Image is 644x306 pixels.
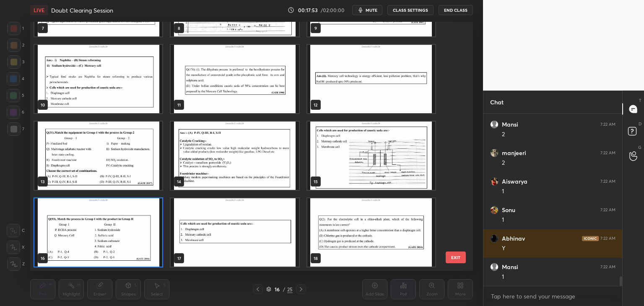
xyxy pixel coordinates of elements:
h6: Sonu [502,206,515,214]
div: 7:22 AM [600,265,615,270]
h6: Mansi [502,263,518,271]
img: 1759695503XZ2H3G.pdf [34,122,162,190]
div: Y [502,244,615,253]
span: mute [366,7,377,13]
div: Z [7,257,25,271]
div: / [283,287,286,292]
button: End Class [439,5,473,15]
p: Chat [483,91,510,113]
p: G [638,144,641,150]
div: 1 [502,187,615,196]
img: 1759695503XZ2H3G.pdf [34,198,162,267]
img: iconic-dark.1390631f.png [582,236,599,241]
div: 7:22 AM [600,207,615,213]
div: 5 [7,89,24,102]
img: 7cb505cdf7714003aa9756beab7f5a06.jpg [490,177,499,186]
div: 1 [502,273,615,281]
div: LIVE [30,5,48,15]
div: grid [483,114,622,286]
div: 1 [7,22,24,35]
h6: Abhinav [502,235,525,242]
div: 4 [7,72,24,86]
div: 7:22 AM [600,150,615,156]
div: 16 [273,287,281,292]
div: 3 [7,55,24,69]
img: e9c240ff75274104827f226b681b4d65.94873631_3 [490,206,499,214]
img: 1759695503XZ2H3G.pdf [171,45,299,113]
img: default.png [490,263,499,271]
div: 2 [502,159,615,167]
img: 1759695503XZ2H3G.pdf [307,45,435,113]
div: 7:22 AM [600,236,615,241]
h6: Aiswarya [502,178,527,185]
img: 1759695503XZ2H3G.pdf [34,45,162,113]
p: T [639,97,641,104]
img: 3 [490,149,499,157]
img: default.png [490,120,499,129]
img: 1759695503XZ2H3G.pdf [171,122,299,190]
div: 7:22 AM [600,179,615,184]
button: CLASS SETTINGS [387,5,434,15]
div: 2 [7,39,24,52]
div: 7 [7,122,24,136]
img: 507d5a548a434878b8df098019f73ff3.jpg [490,234,499,243]
div: grid [30,22,458,271]
div: X [7,241,25,254]
div: 25 [287,285,293,293]
div: 7:22 AM [600,122,615,127]
div: 2 [502,130,615,139]
div: 1 [502,216,615,224]
div: C [7,224,25,237]
div: 6 [7,106,24,119]
h6: Mansi [502,121,518,128]
button: EXIT [446,252,466,263]
img: 1759695503XZ2H3G.pdf [307,122,435,190]
img: 1759695503XZ2H3G.pdf [171,198,299,267]
h4: Doubt Clearing Session [51,6,113,14]
p: D [639,121,641,127]
h6: manjeeri [502,149,526,157]
img: 1759695503XZ2H3G.pdf [307,198,435,267]
button: mute [352,5,382,15]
